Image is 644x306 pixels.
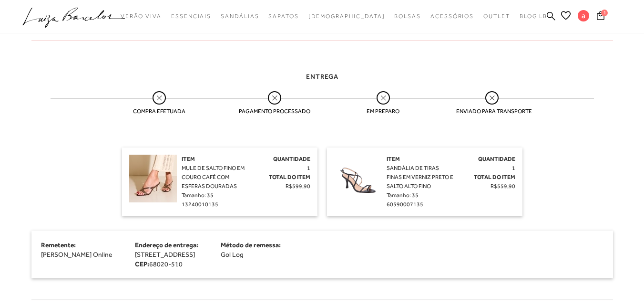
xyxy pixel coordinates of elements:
span: [DEMOGRAPHIC_DATA] [308,13,385,20]
span: Total do Item [474,174,515,180]
span: Quantidade [273,156,310,162]
span: Pagamento processado [239,108,310,115]
a: noSubCategoriesText [430,8,474,25]
span: Em preparo [348,108,419,115]
span: 60590007135 [387,201,423,208]
span: 1 [307,165,310,171]
span: 1 [512,165,515,171]
span: Acessórios [430,13,474,20]
span: Entrega [306,73,338,80]
span: Item [387,156,400,162]
span: [STREET_ADDRESS] [135,251,195,258]
span: Compra efetuada [123,108,195,115]
span: R$559,90 [491,183,515,190]
span: Essenciais [171,13,211,20]
span: Sapatos [268,13,298,20]
img: MULE DE SALTO FINO EM COURO CAFÉ COM ESFERAS DOURADAS [129,155,177,202]
span: Verão Viva [121,13,162,20]
a: noSubCategoriesText [121,8,162,25]
span: Quantidade [478,156,515,162]
span: Total do Item [269,174,310,180]
span: Remetente: [41,241,76,249]
span: Método de remessa: [221,241,281,249]
a: noSubCategoriesText [171,8,211,25]
span: Outlet [483,13,510,20]
span: Endereço de entrega: [135,241,198,249]
span: Item [182,156,195,162]
span: [PERSON_NAME] Online [41,251,112,258]
span: MULE DE SALTO FINO EM COURO CAFÉ COM ESFERAS DOURADAS [182,165,245,190]
span: Bolsas [394,13,421,20]
span: 68020-510 [149,260,183,268]
strong: CEP: [135,260,149,268]
span: a [578,10,589,21]
span: Sandálias [221,13,259,20]
a: noSubCategoriesText [268,8,298,25]
span: R$599,90 [286,183,310,190]
a: noSubCategoriesText [394,8,421,25]
span: 13240010135 [182,201,218,208]
button: 1 [594,11,607,23]
a: noSubCategoriesText [221,8,259,25]
a: BLOG LB [520,8,547,25]
span: Tamanho: 35 [182,192,214,199]
button: a [573,10,594,24]
a: noSubCategoriesText [483,8,510,25]
span: Enviado para transporte [456,108,528,115]
a: noSubCategoriesText [308,8,385,25]
span: Tamanho: 35 [387,192,419,199]
img: SANDÁLIA DE TIRAS FINAS EM VERNIZ PRETO E SALTO ALTO FINO [334,155,382,202]
span: BLOG LB [520,13,547,20]
span: 1 [601,10,608,16]
span: Gol Log [221,251,244,258]
span: SANDÁLIA DE TIRAS FINAS EM VERNIZ PRETO E SALTO ALTO FINO [387,165,453,190]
